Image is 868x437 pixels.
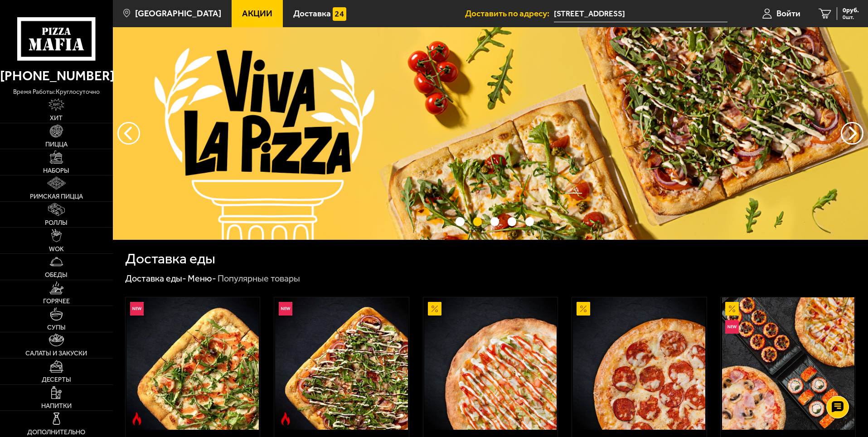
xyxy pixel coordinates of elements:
a: АкционныйНовинкаВсё включено [721,297,855,430]
img: Новинка [725,320,739,334]
img: Акционный [577,302,590,316]
img: Новинка [130,302,144,316]
span: Пицца [45,141,68,147]
div: Популярные товары [218,273,300,285]
img: Острое блюдо [279,412,292,426]
span: Доставка [293,9,331,18]
span: Салаты и закуски [25,350,87,356]
img: Острое блюдо [130,412,144,426]
input: Ваш адрес доставки [554,5,727,22]
img: Акционный [428,302,441,316]
img: Акционный [725,302,739,316]
span: WOK [49,246,64,252]
span: 0 руб. [843,7,859,14]
h1: Доставка еды [125,252,215,266]
button: точки переключения [473,217,482,226]
span: Римская пицца [30,193,83,199]
span: Напитки [41,403,72,409]
button: предыдущий [841,122,863,145]
a: НовинкаОстрое блюдоРимская с мясным ассорти [274,297,409,430]
span: Доставить по адресу: [465,9,554,18]
span: [GEOGRAPHIC_DATA] [135,9,221,18]
button: следующий [117,122,140,145]
span: Обеды [45,272,68,278]
img: 15daf4d41897b9f0e9f617042186c801.svg [333,7,346,21]
span: 0 шт. [843,15,859,20]
span: Горячее [43,298,70,304]
button: точки переключения [508,217,516,226]
img: Аль-Шам 25 см (тонкое тесто) [424,297,557,430]
span: Роллы [45,219,68,226]
span: Хит [50,115,63,121]
img: Пепперони 25 см (толстое с сыром) [573,297,705,430]
a: АкционныйПепперони 25 см (толстое с сыром) [572,297,707,430]
span: Супы [47,324,66,330]
span: Наборы [43,167,69,174]
img: Новинка [279,302,292,316]
a: Доставка еды- [125,273,186,284]
button: точки переключения [490,217,499,226]
span: Санкт-Петербург, Шуваловский проспект, 51к1 [554,5,727,22]
img: Римская с креветками [126,297,259,430]
a: Меню- [188,273,216,284]
span: Войти [776,9,800,18]
span: Дополнительно [27,429,85,435]
span: Десерты [42,376,71,383]
img: Римская с мясным ассорти [275,297,407,430]
button: точки переключения [525,217,534,226]
span: Акции [242,9,272,18]
img: Всё включено [722,297,854,430]
a: АкционныйАль-Шам 25 см (тонкое тесто) [423,297,558,430]
button: точки переключения [456,217,464,226]
a: НовинкаОстрое блюдоРимская с креветками [126,297,260,430]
